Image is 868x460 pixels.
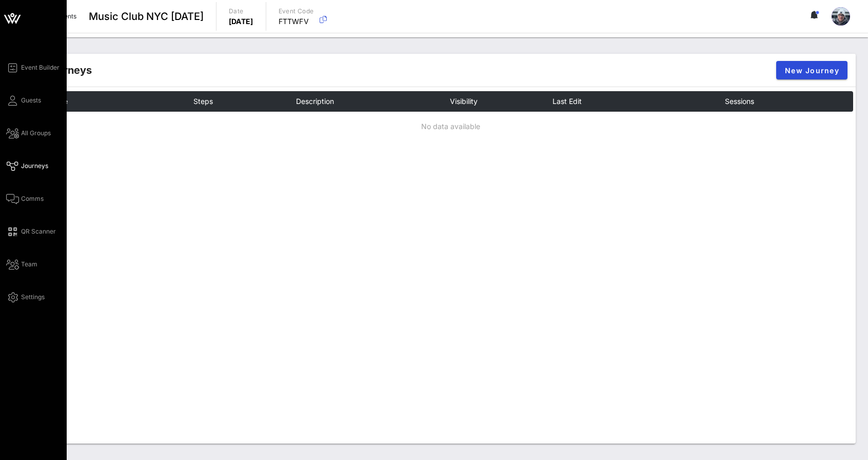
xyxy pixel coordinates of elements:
[6,94,41,107] a: Guests
[6,193,44,205] a: Comms
[45,62,92,78] div: Journeys
[6,127,51,139] a: All Groups
[553,97,582,106] span: Last Edit
[279,16,314,27] p: FTTWFV
[21,129,51,138] span: All Groups
[21,63,60,72] span: Event Builder
[21,227,56,236] span: QR Scanner
[279,6,314,16] p: Event Code
[6,291,45,303] a: Settings
[193,97,213,106] span: Steps
[776,61,847,79] button: New Journey
[6,258,37,270] a: Team
[450,91,553,112] th: Visibility: Not sorted. Activate to sort ascending.
[229,16,253,27] p: [DATE]
[6,61,60,74] a: Event Builder
[21,292,45,302] span: Settings
[725,97,754,106] span: Sessions
[89,9,204,24] span: Music Club NYC [DATE]
[450,97,478,106] span: Visibility
[21,260,37,269] span: Team
[6,160,48,172] a: Journeys
[21,194,44,203] span: Comms
[725,91,827,112] th: Sessions: Not sorted. Activate to sort ascending.
[553,91,725,112] th: Last Edit: Not sorted. Activate to sort ascending.
[229,6,253,16] p: Date
[784,66,839,75] span: New Journey
[296,97,334,106] span: Description
[40,112,853,140] td: No data available
[193,91,296,112] th: Steps
[6,225,56,238] a: QR Scanner
[40,91,193,112] th: Name: Not sorted. Activate to sort ascending.
[21,161,48,171] span: Journeys
[296,91,450,112] th: Description: Not sorted. Activate to sort ascending.
[21,96,41,105] span: Guests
